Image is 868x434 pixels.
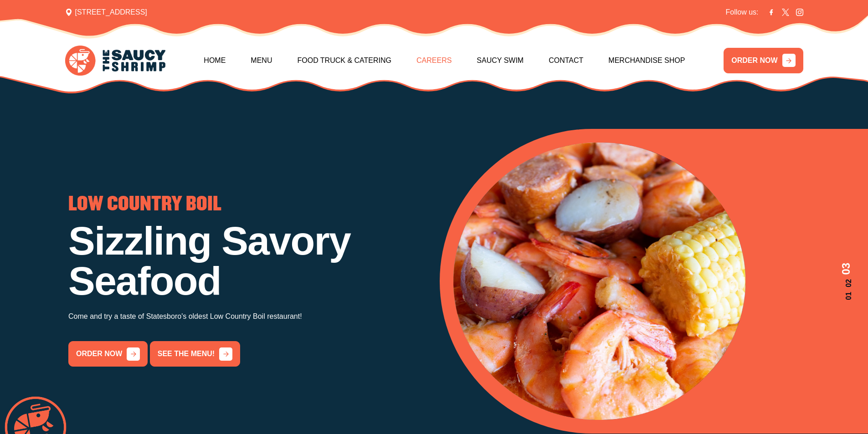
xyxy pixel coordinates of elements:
[68,195,429,367] div: 3 / 3
[453,143,855,420] div: 3 / 3
[297,41,391,80] a: Food Truck & Catering
[453,143,745,420] img: Banner Image
[549,41,583,80] a: Contact
[608,41,685,80] a: Merchandise Shop
[725,7,758,18] span: Follow us:
[68,195,221,214] span: LOW COUNTRY BOIL
[477,41,524,80] a: Saucy Swim
[416,41,452,80] a: Careers
[838,262,854,275] span: 03
[68,310,429,323] p: Come and try a taste of Statesboro's oldest Low Country Boil restaurant!
[838,279,854,287] span: 02
[204,41,226,80] a: Home
[150,341,240,367] a: See the menu!
[68,221,429,301] h1: Sizzling Savory Seafood
[68,341,148,367] a: order now
[65,7,147,18] span: [STREET_ADDRESS]
[724,48,803,73] a: ORDER NOW
[838,292,854,300] span: 01
[65,46,165,76] img: logo
[251,41,272,80] a: Menu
